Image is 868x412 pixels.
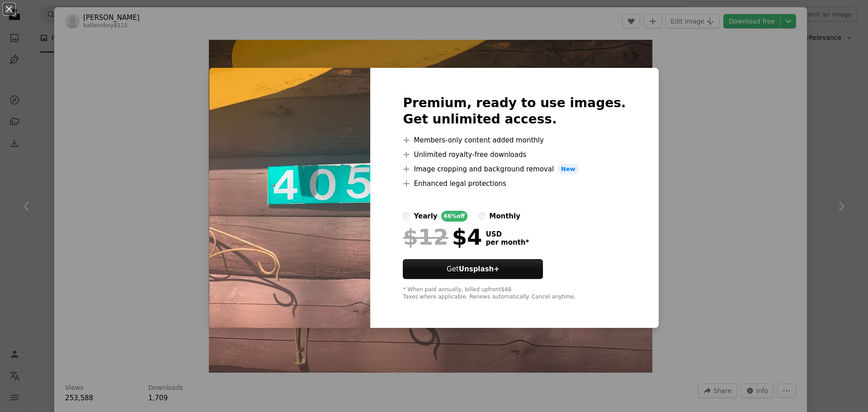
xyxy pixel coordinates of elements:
[403,95,626,128] h2: Premium, ready to use images. Get unlimited access.
[441,211,468,222] div: 66% off
[403,135,626,146] li: Members-only content added monthly
[414,211,437,222] div: yearly
[403,178,626,189] li: Enhanced legal protections
[403,225,482,249] div: $4
[486,238,529,246] span: per month *
[459,265,500,273] strong: Unsplash+
[403,259,543,279] button: GetUnsplash+
[403,149,626,160] li: Unlimited royalty-free downloads
[486,230,529,238] span: USD
[403,286,626,301] div: * When paid annually, billed upfront $48 Taxes where applicable. Renews automatically. Cancel any...
[403,213,410,220] input: yearly66%off
[403,225,448,249] span: $12
[489,211,520,222] div: monthly
[209,68,370,328] img: photo-1600818272779-cfa6145222f0
[478,213,486,220] input: monthly
[403,164,626,175] li: Image cropping and background removal
[557,164,579,175] span: New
